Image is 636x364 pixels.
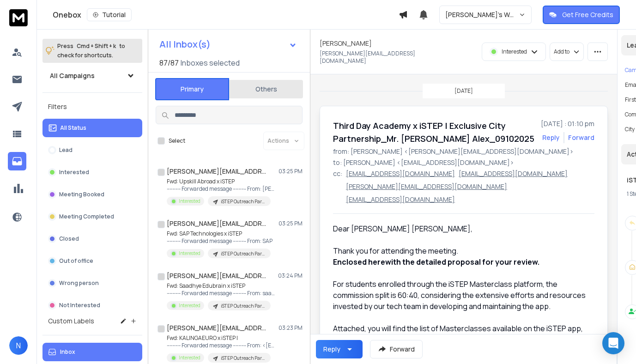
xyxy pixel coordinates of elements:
div: Onebox [53,8,399,21]
p: iSTEP Outreach Partner [221,198,265,205]
h1: Third Day Academy x iSTEP | Exclusive City Partnership_Mr. [PERSON_NAME] Alex_09102025 [333,119,535,145]
button: Reply [542,133,560,142]
p: Add to [554,48,569,55]
p: Press to check for shortcuts. [57,42,125,60]
p: Interested [179,250,200,257]
b: Enclosed herewith the detailed proposal for your review. [333,257,539,267]
div: Dear [PERSON_NAME] [PERSON_NAME], Thank you for attending the meeting. [333,223,587,256]
p: [EMAIL_ADDRESS][DOMAIN_NAME] [346,195,455,204]
div: Reply [323,345,340,354]
h3: Custom Labels [48,316,94,326]
p: ---------- Forwarded message --------- From: <[EMAIL_ADDRESS][DOMAIN_NAME] [167,342,278,349]
h1: [PERSON_NAME][EMAIL_ADDRESS][DOMAIN_NAME] [167,167,268,176]
p: city [625,126,635,133]
p: Not Interested [59,302,100,309]
p: ---------- Forwarded message --------- From: [PERSON_NAME] [167,185,278,193]
p: [DATE] : 01:10 pm [541,119,594,128]
div: Forward [568,133,594,142]
p: Inbox [60,348,75,356]
p: [DATE] [454,87,473,95]
button: Lead [42,141,142,159]
p: Wrong person [59,279,99,287]
p: 03:25 PM [279,220,303,227]
button: Not Interested [42,296,142,315]
p: [EMAIL_ADDRESS][DOMAIN_NAME] [459,169,568,178]
p: ---------- Forwarded message --------- From: SAP [167,237,273,245]
button: Reply [316,340,363,358]
button: All Campaigns [42,67,142,85]
h1: All Inbox(s) [159,40,211,49]
p: iSTEP Outreach Partner [221,250,265,257]
button: Interested [42,163,142,182]
h3: Inboxes selected [181,57,240,68]
span: 87 / 87 [159,57,179,68]
p: [PERSON_NAME][EMAIL_ADDRESS][DOMAIN_NAME] [320,50,461,65]
button: All Status [42,119,142,137]
p: 03:24 PM [278,272,303,279]
h1: [PERSON_NAME][EMAIL_ADDRESS][DOMAIN_NAME] [167,219,268,228]
p: iSTEP Outreach Partner [221,355,265,362]
label: Select [169,137,185,145]
p: Fwd: Saadhye Edubrain x iSTEP [167,282,278,290]
button: N [9,336,28,355]
p: iSTEP Outreach Partner [221,303,265,309]
p: Interested [179,302,200,309]
p: Interested [59,169,89,176]
h1: [PERSON_NAME] [320,39,372,48]
p: [EMAIL_ADDRESS][DOMAIN_NAME] [346,169,455,178]
p: Interested [179,198,200,205]
p: Interested [179,354,200,361]
h1: [PERSON_NAME][EMAIL_ADDRESS][DOMAIN_NAME] [167,271,268,280]
p: Meeting Completed [59,213,114,220]
p: 03:23 PM [279,324,303,332]
p: Lead [59,146,73,154]
p: Fwd: KALINGAEURO x iSTEP | [167,334,278,342]
button: Forward [370,340,423,358]
div: For students enrolled through the iSTEP Masterclass platform, the commission split is 60:40, cons... [333,223,587,345]
p: Interested [502,48,527,55]
button: Primary [155,78,229,100]
p: Out of office [59,257,93,265]
p: cc: [333,169,342,204]
p: 03:25 PM [279,168,303,175]
p: Closed [59,235,79,243]
p: Get Free Credits [562,10,613,19]
h3: Filters [42,100,142,113]
button: Meeting Completed [42,207,142,226]
div: Open Intercom Messenger [602,332,624,354]
button: Others [229,79,303,99]
p: to: [PERSON_NAME] <[EMAIL_ADDRESS][DOMAIN_NAME]> [333,158,594,167]
p: from: [PERSON_NAME] <[PERSON_NAME][EMAIL_ADDRESS][DOMAIN_NAME]> [333,147,594,156]
p: Fwd: SAP Technologies x iSTEP [167,230,273,237]
button: Tutorial [87,8,132,21]
p: ---------- Forwarded message --------- From: saadhyeconsultancy [167,290,278,297]
p: Meeting Booked [59,191,104,198]
h1: [PERSON_NAME][EMAIL_ADDRESS][DOMAIN_NAME] [167,323,268,333]
p: [PERSON_NAME]'s Workspace [445,10,519,19]
h1: All Campaigns [50,71,95,80]
p: Fwd: Upskill Abroad x iSTEP [167,178,278,185]
button: Get Free Credits [543,6,620,24]
span: Cmd + Shift + k [75,41,117,51]
button: Closed [42,230,142,248]
button: Out of office [42,252,142,270]
button: Wrong person [42,274,142,292]
button: All Inbox(s) [152,35,304,54]
button: Meeting Booked [42,185,142,204]
button: Inbox [42,343,142,361]
p: [PERSON_NAME][EMAIL_ADDRESS][DOMAIN_NAME] [346,182,507,191]
p: All Status [60,124,86,132]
